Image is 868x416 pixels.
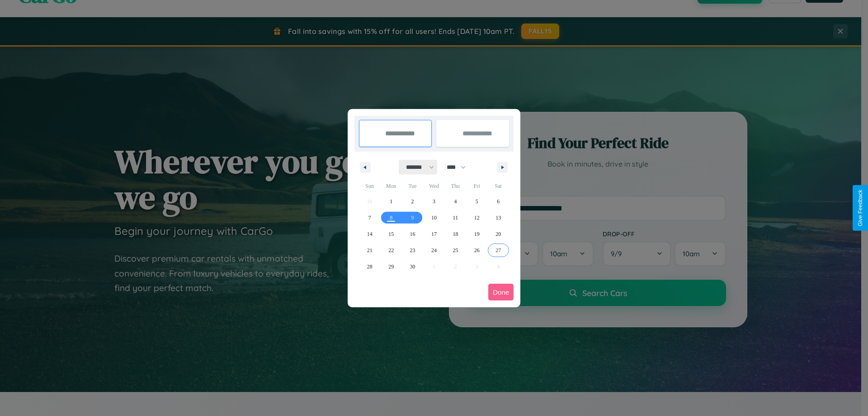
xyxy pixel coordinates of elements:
[431,226,437,242] span: 17
[423,210,444,226] button: 10
[445,242,466,258] button: 25
[390,193,392,210] span: 1
[474,242,480,258] span: 26
[388,242,394,258] span: 22
[380,193,401,210] button: 1
[411,193,414,210] span: 2
[402,258,423,275] button: 30
[368,210,371,226] span: 7
[495,210,501,226] span: 13
[380,226,401,242] button: 15
[411,210,414,226] span: 9
[488,226,509,242] button: 20
[495,226,501,242] span: 20
[474,210,480,226] span: 12
[431,242,437,258] span: 24
[402,179,423,193] span: Tue
[488,284,514,301] button: Done
[380,258,401,275] button: 29
[476,193,478,210] span: 5
[423,179,444,193] span: Wed
[474,226,480,242] span: 19
[497,193,500,210] span: 6
[367,226,373,242] span: 14
[453,210,458,226] span: 11
[390,210,392,226] span: 8
[367,258,373,275] span: 28
[359,210,380,226] button: 7
[466,226,487,242] button: 19
[380,179,401,193] span: Mon
[359,226,380,242] button: 14
[380,210,401,226] button: 8
[423,226,444,242] button: 17
[359,258,380,275] button: 28
[388,226,394,242] span: 15
[359,242,380,258] button: 21
[433,193,435,210] span: 3
[488,193,509,210] button: 6
[445,210,466,226] button: 11
[488,242,509,258] button: 27
[423,242,444,258] button: 24
[454,193,457,210] span: 4
[402,193,423,210] button: 2
[466,242,487,258] button: 26
[466,193,487,210] button: 5
[423,193,444,210] button: 3
[453,242,458,258] span: 25
[488,210,509,226] button: 13
[453,226,458,242] span: 18
[380,242,401,258] button: 22
[431,210,437,226] span: 10
[466,210,487,226] button: 12
[466,179,487,193] span: Fri
[388,258,394,275] span: 29
[445,226,466,242] button: 18
[402,210,423,226] button: 9
[410,226,415,242] span: 16
[495,242,501,258] span: 27
[445,179,466,193] span: Thu
[488,179,509,193] span: Sat
[402,242,423,258] button: 23
[445,193,466,210] button: 4
[410,258,415,275] span: 30
[857,190,863,226] div: Give Feedback
[367,242,373,258] span: 21
[410,242,415,258] span: 23
[402,226,423,242] button: 16
[359,179,380,193] span: Sun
